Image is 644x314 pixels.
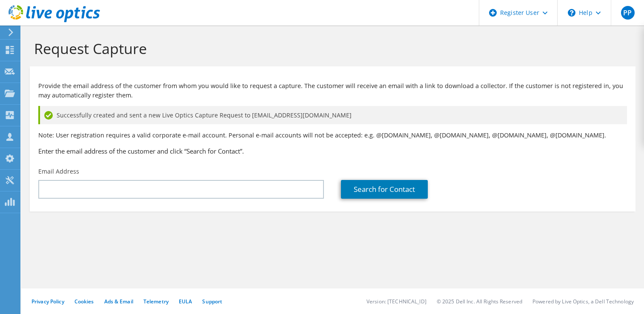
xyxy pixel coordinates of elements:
[366,298,426,305] li: Version: [TECHNICAL_ID]
[143,298,169,305] a: Telemetry
[341,180,428,199] a: Search for Contact
[57,111,352,120] span: Successfully created and sent a new Live Optics Capture Request to [EMAIL_ADDRESS][DOMAIN_NAME]
[179,298,192,305] a: EULA
[104,298,133,305] a: Ads & Email
[621,6,635,20] span: PP
[31,298,64,305] a: Privacy Policy
[532,298,634,305] li: Powered by Live Optics, a Dell Technology
[38,81,627,100] p: Provide the email address of the customer from whom you would like to request a capture. The cust...
[202,298,222,305] a: Support
[38,131,627,140] p: Note: User registration requires a valid corporate e-mail account. Personal e-mail accounts will ...
[74,298,94,305] a: Cookies
[38,167,79,176] label: Email Address
[437,298,522,305] li: © 2025 Dell Inc. All Rights Reserved
[38,146,627,156] h3: Enter the email address of the customer and click “Search for Contact”.
[34,40,627,57] h1: Request Capture
[568,9,575,17] svg: \n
